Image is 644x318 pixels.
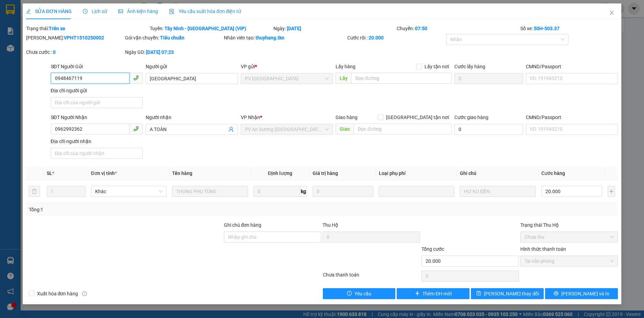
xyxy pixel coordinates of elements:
span: Lấy tận nơi [422,63,452,70]
div: CMND/Passport [526,63,618,70]
img: icon [169,9,174,14]
b: 0 [53,49,56,55]
div: [PERSON_NAME]: [26,34,124,42]
button: save[PERSON_NAME] thay đổi [471,288,544,299]
span: clock-circle [83,9,88,14]
input: Dọc đường [351,73,452,84]
div: Chưa cước : [26,48,124,56]
label: Ghi chú đơn hàng [224,222,262,228]
span: SỬA ĐƠN HÀNG [26,9,72,14]
div: Địa chỉ người gửi [51,87,143,94]
span: [PERSON_NAME] và In [561,290,609,297]
button: delete [29,186,40,197]
input: 0 [313,186,373,197]
span: Tổng cước [421,246,444,252]
span: Khác [95,186,162,197]
th: Loại phụ phí [376,167,457,180]
span: printer [554,291,558,296]
span: PV An Sương (Hàng Hóa) [245,124,329,134]
b: VPHT1510250002 [64,35,104,40]
span: Lấy hàng [336,64,355,69]
span: VP Nhận [241,115,260,120]
div: SĐT Người Nhận [51,114,143,121]
span: Lịch sử [83,9,107,14]
div: Cước rồi : [347,34,445,42]
div: Chuyến: [396,25,520,32]
span: Ảnh kiện hàng [118,9,158,14]
span: Yêu cầu [354,290,371,297]
div: Chưa thanh toán [322,271,421,283]
span: Chưa thu [524,232,614,242]
div: Người nhận [146,114,238,121]
span: phone [133,126,139,131]
span: Xuất hóa đơn hàng [34,290,81,297]
div: Số xe: [520,25,619,32]
b: Trên xe [49,26,65,31]
b: [DATE] [287,26,301,31]
button: plus [608,186,615,197]
div: Ngày: [273,25,396,32]
div: VP gửi [241,63,333,70]
div: SĐT Người Gửi [51,63,143,70]
th: Ghi chú [457,167,538,180]
b: [DATE] 07:23 [146,49,174,55]
span: Yêu cầu xuất hóa đơn điện tử [169,9,241,14]
div: Người gửi [146,63,238,70]
span: Định lượng [268,170,292,176]
input: VD: Bàn, Ghế [172,186,248,197]
b: 07:50 [415,26,427,31]
span: [GEOGRAPHIC_DATA] tận nơi [383,114,452,121]
input: Cước giao hàng [454,124,523,135]
span: Lấy [336,73,351,84]
div: Tổng: 1 [29,206,249,213]
span: [PERSON_NAME] thay đổi [484,290,539,297]
input: Ghi Chú [460,186,535,197]
label: Hình thức thanh toán [520,246,566,252]
span: Giao [336,123,354,134]
div: Tuyến: [149,25,273,32]
b: Tiêu chuẩn [160,35,184,40]
button: exclamation-circleYêu cầu [323,288,396,299]
span: plus [415,291,420,296]
input: Cước lấy hàng [454,73,523,84]
b: thuyhang.tkn [256,35,284,40]
input: Địa chỉ của người nhận [51,148,143,159]
button: plusThêm ĐH mới [397,288,470,299]
span: kg [300,186,307,197]
span: user-add [228,127,234,132]
input: Ghi chú đơn hàng [224,232,321,243]
div: Trạng thái Thu Hộ [520,221,618,229]
div: Trạng thái: [25,25,149,32]
div: Ngày GD: [125,48,223,56]
span: PV Hòa Thành [245,73,329,84]
span: edit [26,9,31,14]
button: Close [602,3,621,23]
input: Dọc đường [354,123,452,134]
input: Địa chỉ của người gửi [51,97,143,108]
span: SL [47,170,52,176]
b: Tây Ninh - [GEOGRAPHIC_DATA] (VIP) [165,26,246,31]
span: Giao hàng [336,115,358,120]
span: info-circle [82,291,87,296]
button: printer[PERSON_NAME] và In [545,288,618,299]
span: Thu Hộ [323,222,338,228]
span: Tại văn phòng [524,256,614,266]
span: Tên hàng [172,170,192,176]
div: Nhân viên tạo: [224,34,346,42]
label: Cước lấy hàng [454,64,485,69]
span: Đơn vị tính [91,170,117,176]
span: Giá trị hàng [313,170,338,176]
label: Cước giao hàng [454,115,488,120]
span: phone [133,75,139,81]
div: Địa chỉ người nhận [51,138,143,145]
span: Thêm ĐH mới [422,290,452,297]
div: CMND/Passport [526,114,618,121]
span: picture [118,9,123,14]
span: save [476,291,481,296]
span: close [609,10,614,15]
b: 50H-503.37 [534,26,560,31]
b: 20.000 [369,35,384,40]
span: Cước hàng [541,170,565,176]
span: exclamation-circle [347,291,352,296]
div: Gói vận chuyển: [125,34,223,42]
